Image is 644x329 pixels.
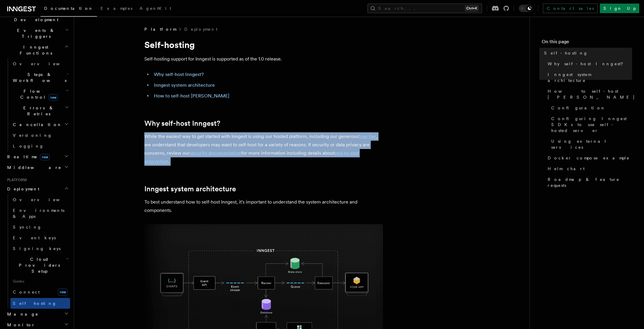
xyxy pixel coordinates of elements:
[10,69,70,86] button: Steps & Workflows
[367,4,482,13] button: Search...Ctrl+K
[10,58,70,69] a: Overview
[5,42,70,58] button: Inngest Functions
[545,58,632,69] a: Why self-host Inngest?
[545,163,632,174] a: Helm chart
[13,208,64,219] span: Environments & Apps
[543,4,597,13] a: Contact sales
[551,105,606,111] span: Configuration
[5,154,50,160] span: Realtime
[190,150,241,156] a: security documentation
[5,44,64,56] span: Inngest Functions
[548,61,627,67] span: Why self-host Inngest?
[5,186,39,192] span: Deployment
[545,86,632,103] a: How to self-host [PERSON_NAME]
[44,6,93,11] span: Documentation
[5,8,70,25] button: Local Development
[10,256,66,274] span: Cloud Providers Setup
[10,88,66,100] span: Flow Control
[97,2,136,16] a: Examples
[5,309,70,319] button: Manage
[10,222,70,232] a: Syncing
[465,5,478,11] kbd: Ctrl+K
[10,286,70,298] a: Connectnew
[13,144,44,148] span: Logging
[144,55,383,63] p: Self-hosting support for Inngest is supported as of the 1.0 release.
[101,6,132,11] span: Examples
[13,235,56,240] span: Event keys
[5,162,70,173] button: Middleware
[542,48,632,58] a: Self-hosting
[13,290,40,294] span: Connect
[10,119,70,130] button: Cancellation
[519,5,533,12] button: Toggle dark mode
[13,301,57,306] span: Self hosting
[154,93,229,99] a: How to self-host [PERSON_NAME]
[5,58,70,151] div: Inngest Functions
[5,184,70,194] button: Deployment
[10,205,70,222] a: Environments & Apps
[41,2,97,17] a: Documentation
[548,72,632,83] span: Inngest system architecture
[549,103,632,113] a: Configuration
[144,39,383,50] h1: Self-hosting
[58,288,68,296] span: new
[10,130,70,141] a: Versioning
[144,26,176,32] span: Platform
[10,105,65,117] span: Errors & Retries
[542,38,632,48] h4: On this page
[549,136,632,153] a: Using external services
[13,225,42,229] span: Syncing
[13,61,74,66] span: Overview
[548,176,632,188] span: Roadmap & feature requests
[144,185,236,193] a: Inngest system architecture
[140,6,171,11] span: AgentKit
[144,132,383,166] p: While the easiest way to get started with Inngest is using our hosted platform, including our gen...
[545,153,632,163] a: Docker compose example
[544,50,588,56] span: Self-hosting
[13,197,74,202] span: Overview
[10,254,70,277] button: Cloud Providers Setup
[5,322,35,328] span: Monitor
[548,166,585,172] span: Helm chart
[10,141,70,151] a: Logging
[48,94,58,101] span: new
[184,26,217,32] a: Deployment
[5,311,38,317] span: Manage
[5,164,61,170] span: Middleware
[154,82,215,88] a: Inngest system architecture
[136,2,175,16] a: AgentKit
[10,122,62,128] span: Cancellation
[10,194,70,205] a: Overview
[144,119,220,128] a: Why self-host Inngest?
[5,11,65,23] span: Local Development
[548,155,630,161] span: Docker compose example
[545,174,632,191] a: Roadmap & feature requests
[10,103,70,119] button: Errors & Retries
[10,72,67,83] span: Steps & Workflows
[545,69,632,86] a: Inngest system architecture
[549,113,632,136] a: Configuring Inngest SDKs to use self-hosted server
[154,72,204,77] a: Why self-host Inngest?
[13,133,52,138] span: Versioning
[600,4,639,13] a: Sign Up
[10,298,70,309] a: Self hosting
[40,154,50,160] span: new
[10,277,70,286] span: Guides
[548,88,635,100] span: How to self-host [PERSON_NAME]
[5,27,65,39] span: Events & Triggers
[10,232,70,243] a: Event keys
[13,246,61,251] span: Signing keys
[10,243,70,254] a: Signing keys
[359,134,376,139] a: free tier
[551,138,632,150] span: Using external services
[10,86,70,103] button: Flow Controlnew
[5,178,27,182] span: Platform
[5,25,70,42] button: Events & Triggers
[551,116,632,134] span: Configuring Inngest SDKs to use self-hosted server
[144,198,383,215] p: To best understand how to self-host Inngest, it's important to understand the system architecture...
[5,194,70,309] div: Deployment
[5,151,70,162] button: Realtimenew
